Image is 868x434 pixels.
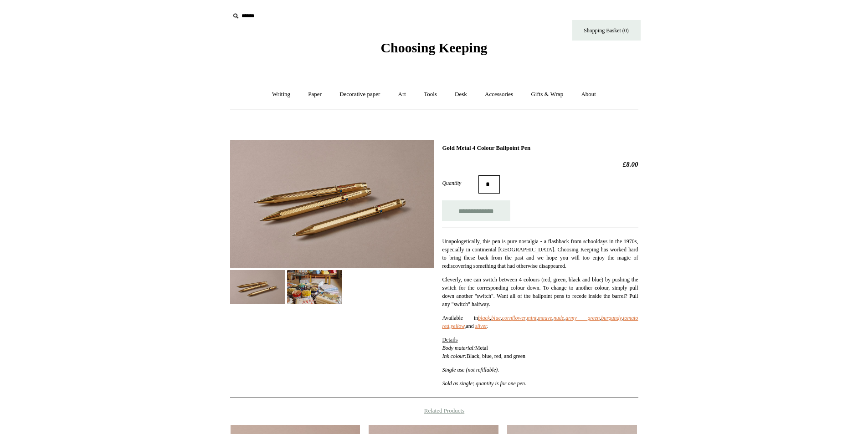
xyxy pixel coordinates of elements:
a: Choosing Keeping [380,47,487,54]
i: . [475,323,488,329]
i: , [621,315,623,321]
i: Ink colour: [442,353,467,359]
p: Cleverly, one can switch between 4 colours (red, green, black and blue) by pushing the switch for... [442,276,638,308]
a: Art [390,82,414,107]
img: Gold Metal 4 Colour Ballpoint Pen [230,270,285,304]
span: Details [442,337,457,343]
a: black [478,315,490,321]
a: burgundy [601,315,621,321]
a: mint [527,315,536,321]
i: , [490,315,491,321]
span: Choosing Keeping [380,40,487,55]
a: yellow [451,323,464,329]
a: silver [475,323,487,329]
label: Quantity [442,179,478,187]
h2: £8.00 [442,160,638,168]
a: Paper [300,82,330,107]
a: army green [565,315,600,321]
p: Metal Black, blue, red, and green [442,336,638,360]
i: , [600,315,601,321]
img: Gold Metal 4 Colour Ballpoint Pen [287,270,342,304]
a: nude [554,315,564,321]
i: , [449,323,451,329]
a: blue [491,315,501,321]
span: Available in and [442,315,638,329]
a: cornflower [502,315,525,321]
i: , [564,315,565,321]
img: Gold Metal 4 Colour Ballpoint Pen [230,140,434,268]
i: , [536,315,538,321]
a: About [573,82,604,107]
i: , [525,315,527,321]
h4: Related Products [206,407,662,414]
a: Accessories [477,82,521,107]
i: Body material: [442,345,475,351]
a: Gifts & Wrap [523,82,571,107]
p: Unapologetically, this pen is pure nostalgia - a flashback from schooldays in the 1970s, especial... [442,237,638,270]
i: , [501,315,502,321]
i: , [552,315,554,321]
em: Sold as single; quantity is for one pen. [442,380,526,387]
a: Shopping Basket (0) [572,20,641,41]
a: Decorative paper [331,82,388,107]
i: , [464,323,466,329]
a: mauve [538,315,552,321]
a: Writing [264,82,298,107]
em: Single use (not refillable). [442,367,500,373]
h1: Gold Metal 4 Colour Ballpoint Pen [442,144,638,152]
a: Desk [447,82,475,107]
a: Tools [416,82,445,107]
